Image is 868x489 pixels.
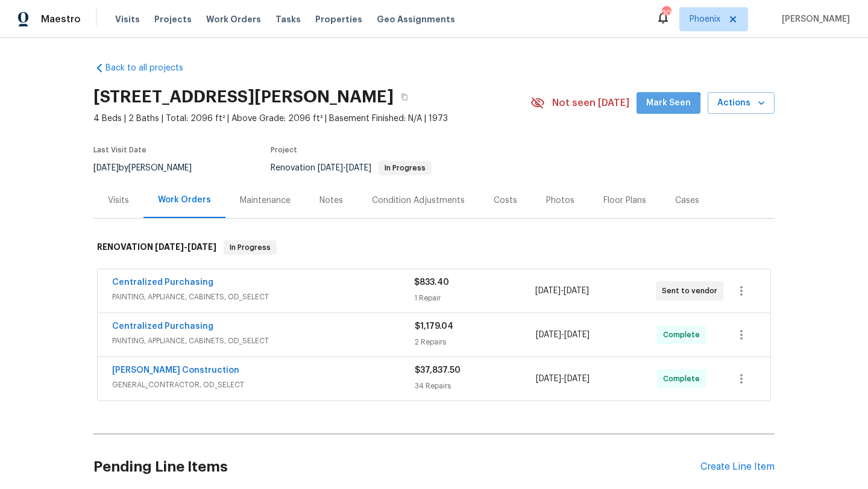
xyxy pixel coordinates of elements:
[158,194,211,206] div: Work Orders
[112,278,213,287] a: Centralized Purchasing
[690,13,720,25] span: Phoenix
[777,13,850,25] span: [PERSON_NAME]
[108,195,129,207] div: Visits
[700,461,775,473] div: Create Line Item
[318,164,343,172] span: [DATE]
[415,366,461,375] span: $37,837.50
[536,375,561,383] span: [DATE]
[206,13,261,25] span: Work Orders
[93,161,206,175] div: by [PERSON_NAME]
[112,291,414,303] span: PAINTING, APPLIANCE, CABINETS, OD_SELECT
[675,195,699,207] div: Cases
[663,329,705,341] span: Complete
[319,195,343,207] div: Notes
[225,241,275,254] span: In Progress
[372,195,465,207] div: Condition Adjustments
[155,243,184,251] span: [DATE]
[646,96,691,111] span: Mark Seen
[564,375,590,383] span: [DATE]
[112,366,239,375] a: [PERSON_NAME] Construction
[380,164,430,172] span: In Progress
[535,287,561,295] span: [DATE]
[271,146,297,154] span: Project
[154,13,192,25] span: Projects
[603,195,646,207] div: Floor Plans
[93,164,119,172] span: [DATE]
[546,195,574,207] div: Photos
[240,195,291,207] div: Maintenance
[394,86,415,108] button: Copy Address
[564,287,589,295] span: [DATE]
[346,164,371,172] span: [DATE]
[318,164,371,172] span: -
[275,15,301,23] span: Tasks
[315,13,362,25] span: Properties
[662,7,670,19] div: 30
[637,92,700,114] button: Mark Seen
[552,97,629,109] span: Not seen [DATE]
[536,331,561,339] span: [DATE]
[377,13,455,25] span: Geo Assignments
[41,13,81,25] span: Maestro
[536,373,590,385] span: -
[271,164,432,172] span: Renovation
[415,380,536,392] div: 34 Repairs
[535,285,589,297] span: -
[187,243,216,251] span: [DATE]
[536,329,590,341] span: -
[717,96,765,111] span: Actions
[708,92,775,114] button: Actions
[415,336,536,348] div: 2 Repairs
[494,195,517,207] div: Costs
[155,243,216,251] span: -
[93,113,530,125] span: 4 Beds | 2 Baths | Total: 2096 ft² | Above Grade: 2096 ft² | Basement Finished: N/A | 1973
[414,278,449,287] span: $833.40
[415,322,453,331] span: $1,179.04
[414,292,535,304] div: 1 Repair
[93,146,146,154] span: Last Visit Date
[93,62,209,74] a: Back to all projects
[115,13,140,25] span: Visits
[112,379,415,391] span: GENERAL_CONTRACTOR, OD_SELECT
[662,285,722,297] span: Sent to vendor
[93,228,775,267] div: RENOVATION [DATE]-[DATE]In Progress
[112,335,415,347] span: PAINTING, APPLIANCE, CABINETS, OD_SELECT
[112,322,213,331] a: Centralized Purchasing
[663,373,705,385] span: Complete
[564,331,590,339] span: [DATE]
[97,240,216,255] h6: RENOVATION
[93,91,394,103] h2: [STREET_ADDRESS][PERSON_NAME]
